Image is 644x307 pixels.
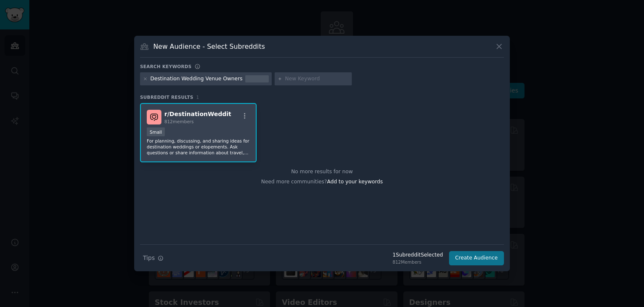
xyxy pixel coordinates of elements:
[392,259,443,265] div: 812 Members
[140,64,192,69] h3: Search keywords
[151,75,243,83] div: Destination Wedding Venue Owners
[392,251,443,259] div: 1 Subreddit Selected
[196,95,199,100] span: 1
[143,254,155,262] span: Tips
[147,138,250,156] p: For planning, discussing, and sharing ideas for destination weddings or elopements. Ask questions...
[147,110,161,124] img: DestinationWeddit
[285,75,349,83] input: New Keyword
[327,179,383,185] span: Add to your keywords
[140,94,193,100] span: Subreddit Results
[164,119,194,124] span: 812 members
[449,251,504,265] button: Create Audience
[153,42,265,51] h3: New Audience - Select Subreddits
[164,111,231,117] span: r/ DestinationWeddit
[140,175,504,186] div: Need more communities?
[140,168,504,176] div: No more results for now
[140,251,166,265] button: Tips
[147,127,165,136] div: Small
